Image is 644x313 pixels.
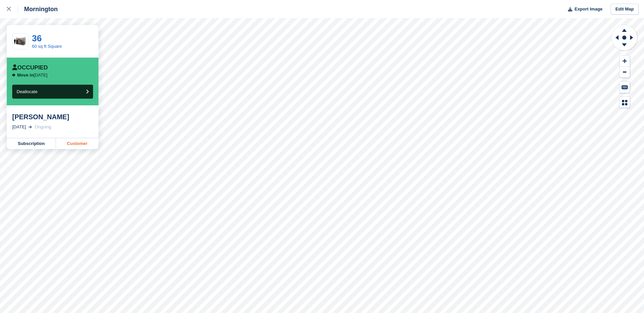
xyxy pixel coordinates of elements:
[12,73,16,77] img: arrow-right-icn-b7405d978ebc5dd23a37342a16e90eae327d2fa7eb118925c1a0851fb5534208.svg
[7,138,56,149] a: Subscription
[12,85,93,99] button: Deallocate
[12,64,48,71] div: Occupied
[611,4,639,15] a: Edit Map
[620,67,630,78] button: Zoom Out
[18,5,58,13] div: Mornington
[13,36,28,47] img: 60-sqft-unit.jpg
[12,124,26,130] div: [DATE]
[620,97,630,108] button: Map Legend
[35,124,51,130] div: Ongoing
[17,72,34,78] span: Move in
[620,82,630,93] button: Keyboard Shortcuts
[17,72,48,78] p: [DATE]
[574,6,602,13] span: Export Image
[29,126,32,128] img: arrow-right-light-icn-cde0832a797a2874e46488d9cf13f60e5c3a73dbe684e267c42b8395dfbc2abf.svg
[32,44,62,49] a: 60 sq ft Square
[17,89,37,94] span: Deallocate
[32,33,42,43] a: 36
[620,56,630,67] button: Zoom In
[564,4,603,15] button: Export Image
[12,113,93,121] div: [PERSON_NAME]
[56,138,98,149] a: Customer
